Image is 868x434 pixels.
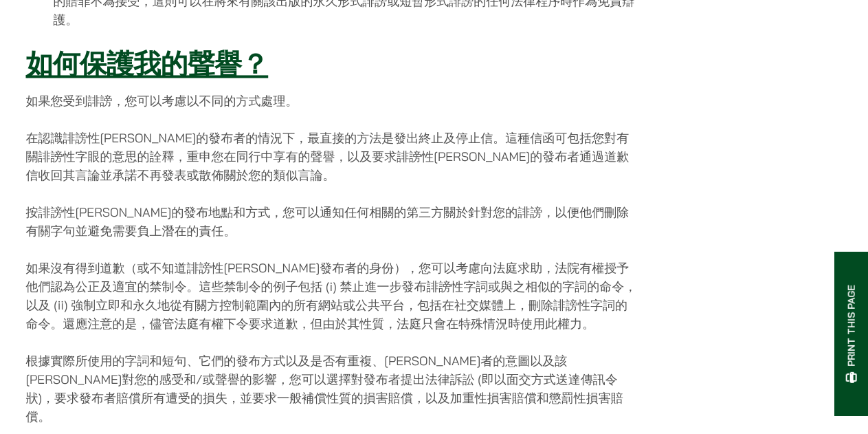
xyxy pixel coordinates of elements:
u: 如何保護我的聲譽？ [26,46,269,82]
p: 根據實際所使用的字詞和短句、它們的發布方式以及是否有重複、[PERSON_NAME]者的意圖以及該[PERSON_NAME]對您的感受和/或聲譽的影響，您可以選擇對發布者提出法律訴訟 (即以面交... [26,351,638,426]
p: 在認識誹謗性[PERSON_NAME]的發布者的情況下，最直接的方法是發出終止及停止信。這種信函可包括您對有關誹謗性字眼的意思的詮釋，重申您在同行中享有的聲譽，以及要求誹謗性[PERSON_NA... [26,129,638,184]
p: 按誹謗性[PERSON_NAME]的發布地點和方式，您可以通知任何相關的第三方關於針對您的誹謗，以便他們刪除有關字句並避免需要負上潛在的責任。 [26,203,638,240]
p: 如果沒有得到道歉（或不知道誹謗性[PERSON_NAME]發布者的身份），您可以考慮向法庭求助，法院有權授予他們認為公正及適宜的禁制令。這些禁制令的例子包括 (i) 禁止進一步發布誹謗性字詞或與... [26,259,638,333]
p: 如果您受到誹謗，您可以考慮以不同的方式處理。 [26,91,638,110]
